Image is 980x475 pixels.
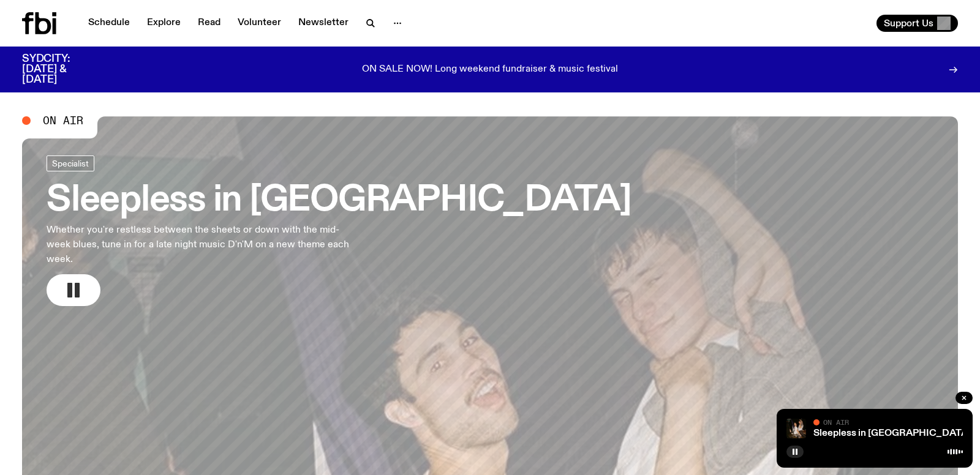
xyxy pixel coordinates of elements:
a: Sleepless in [GEOGRAPHIC_DATA]Whether you're restless between the sheets or down with the mid-wee... [47,155,631,306]
a: Volunteer [230,15,288,32]
a: Explore [140,15,188,32]
h3: SYDCITY: [DATE] & [DATE] [22,54,100,85]
img: Marcus Whale is on the left, bent to his knees and arching back with a gleeful look his face He i... [786,419,806,438]
a: Read [190,15,228,32]
h3: Sleepless in [GEOGRAPHIC_DATA] [47,184,631,218]
span: On Air [43,115,83,126]
a: Newsletter [291,15,356,32]
button: Support Us [876,15,958,32]
span: On Air [823,418,849,426]
span: Support Us [884,18,933,29]
p: ON SALE NOW! Long weekend fundraiser & music festival [362,64,618,75]
p: Whether you're restless between the sheets or down with the mid-week blues, tune in for a late ni... [47,223,360,267]
a: Schedule [81,15,137,32]
a: Sleepless in [GEOGRAPHIC_DATA] [813,428,971,438]
a: Specialist [47,155,94,171]
span: Specialist [52,159,89,168]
